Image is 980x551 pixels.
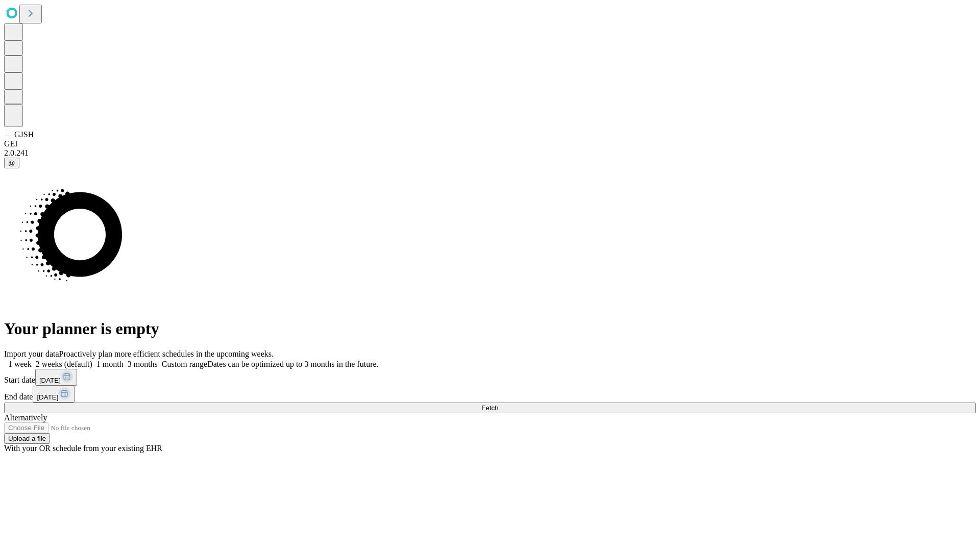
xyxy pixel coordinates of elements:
span: [DATE] [37,393,58,401]
span: Proactively plan more efficient schedules in the upcoming weeks. [59,349,274,358]
span: 1 week [8,360,32,368]
button: Upload a file [4,433,50,444]
span: With your OR schedule from your existing EHR [4,444,162,453]
span: Custom range [162,360,207,368]
span: 2 weeks (default) [36,360,92,368]
span: Import your data [4,349,59,358]
div: 2.0.241 [4,148,976,158]
div: End date [4,386,976,403]
span: GJSH [14,130,34,139]
span: 3 months [128,360,158,368]
span: @ [8,159,15,167]
span: 1 month [96,360,124,368]
button: [DATE] [35,369,77,386]
button: Fetch [4,403,976,413]
span: [DATE] [39,377,61,384]
div: GEI [4,139,976,148]
span: Alternatively [4,413,47,422]
h1: Your planner is empty [4,319,976,338]
button: @ [4,158,19,168]
span: Dates can be optimized up to 3 months in the future. [207,360,378,368]
div: Start date [4,369,976,386]
button: [DATE] [33,386,75,403]
span: Fetch [481,404,498,412]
